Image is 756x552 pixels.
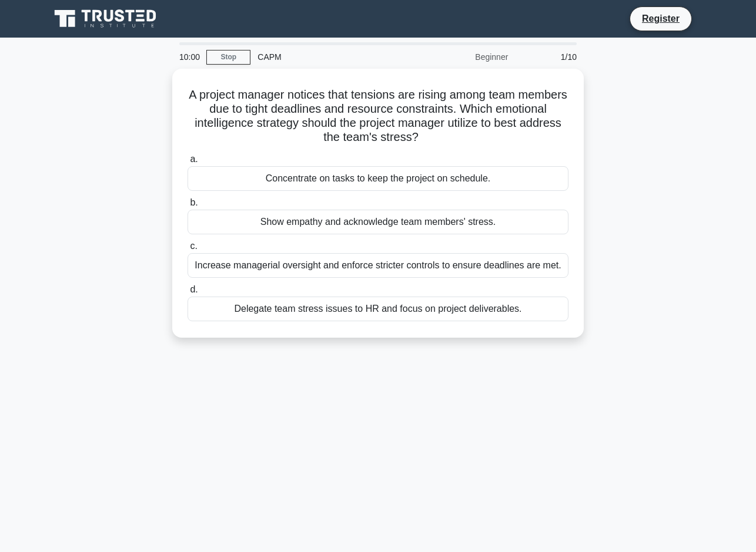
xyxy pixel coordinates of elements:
span: d. [190,284,198,294]
div: Increase managerial oversight and enforce stricter controls to ensure deadlines are met. [188,253,568,278]
div: Show empathy and acknowledge team members' stress. [188,210,568,234]
a: Stop [206,50,250,65]
div: 10:00 [172,45,206,69]
div: Beginner [412,45,515,69]
div: CAPM [250,45,412,69]
div: 1/10 [515,45,584,69]
span: c. [190,241,197,251]
span: a. [190,154,198,164]
div: Delegate team stress issues to HR and focus on project deliverables. [188,297,568,321]
h5: A project manager notices that tensions are rising among team members due to tight deadlines and ... [186,87,570,145]
div: Concentrate on tasks to keep the project on schedule. [188,166,568,191]
span: b. [190,197,198,207]
a: Register [635,11,687,26]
